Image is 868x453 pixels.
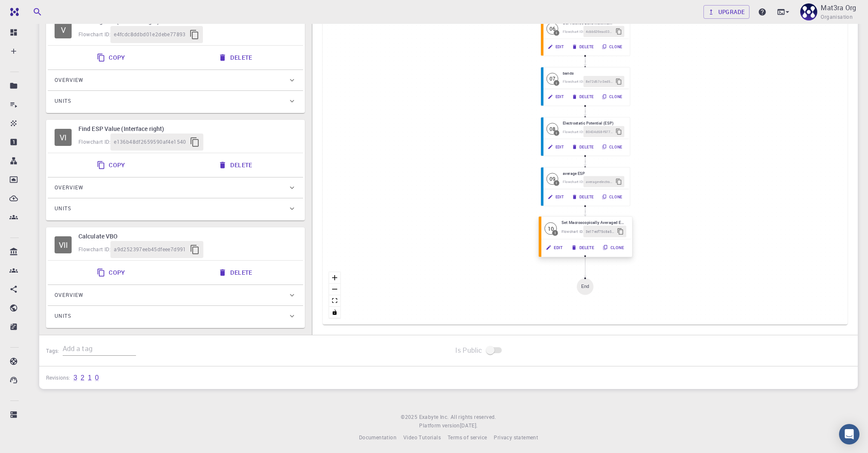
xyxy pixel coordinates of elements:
div: VI [55,129,72,146]
span: Overview [55,288,84,302]
span: 3e17ecf75c8a5105d455b8f4 [586,229,615,235]
span: a9d252397eeb45dfeee7d991 [114,245,186,254]
div: 07 [547,73,558,84]
a: Privacy statement [494,433,538,442]
span: Privacy statement [494,434,538,441]
button: Delete [568,41,598,52]
div: Overview [48,70,303,90]
span: Flowchart ID: [563,29,584,34]
div: 07IbandsFlowchart ID:8e72d57c-3ed5-4425-ae23-1e1c2fe7c8bfEditDeleteClone [541,67,630,106]
div: 06ISet Valence Band MaximumFlowchart ID:4cbb639eac037825d7f477a1EditDeleteClone [541,17,630,56]
button: Delete [213,157,259,174]
div: V [55,21,72,38]
span: Units [55,202,71,215]
span: Idle [547,173,558,184]
span: Idle [547,73,558,84]
p: Mat3ra Org [821,3,856,13]
a: 1 [88,374,92,382]
span: Exabyte Inc. [419,413,449,420]
button: Clone [598,91,627,102]
button: Clone [598,192,627,203]
button: Delete [213,264,259,281]
h6: Electrostatic Potential (ESP) [563,120,625,126]
button: Delete [568,192,598,203]
button: fit view [329,295,340,307]
a: [DATE]. [460,421,478,430]
button: Upgrade [703,5,750,19]
span: Idle [544,222,557,235]
button: Copy [92,157,132,174]
span: Support [18,6,49,14]
h6: Find ESP Value (Interface right) [78,124,296,134]
div: I [556,131,557,135]
button: toggle interactivity [329,307,340,318]
a: Terms of service [448,433,487,442]
div: End [581,284,589,289]
div: Open Intercom Messenger [839,424,859,444]
span: Organisation [821,13,853,21]
button: Clone [598,41,627,52]
h6: average ESP [563,170,625,176]
span: Documentation [359,434,396,441]
span: © 2025 [401,413,419,421]
span: Units [55,94,71,108]
div: VII [55,236,72,253]
span: All rights reserved. [451,413,496,421]
span: Idle [55,129,72,146]
span: 80434d68-f977-4c75-984b-a7c29fb76953 [586,129,613,134]
div: I [556,81,557,84]
button: Edit [542,242,567,253]
span: average-electrostatic-potential [586,179,613,185]
span: Flowchart ID: [563,129,584,134]
div: Units [48,306,303,326]
span: e4fcdc8ddbd01e2debe77893 [114,30,186,39]
a: Exabyte Inc. [419,413,449,421]
div: End [577,278,593,295]
span: Idle [55,236,72,253]
div: 09Iaverage ESPFlowchart ID:average-electrostatic-potentialEditDeleteClone [541,167,630,206]
button: Clone [598,141,627,152]
h6: Tags: [46,343,63,355]
button: Delete [568,91,598,102]
button: Edit [544,41,568,52]
a: 0 [95,374,99,382]
button: Edit [544,141,568,152]
span: 8e72d57c-3ed5-4425-ae23-1e1c2fe7c8bf [586,79,613,84]
div: Units [48,198,303,219]
div: I [555,231,556,235]
div: 10ISet Macroscopically Averaged ESP DataFlowchart ID:3e17ecf75c8a5105d455b8f4EditDeleteClone [541,217,630,256]
button: zoom in [329,272,340,284]
a: 3 [73,374,77,382]
span: Flowchart ID: [78,138,110,145]
button: Clone [599,242,629,253]
span: Terms of service [448,434,487,441]
button: Delete [567,242,599,253]
button: Delete [568,141,598,152]
h6: Set Macroscopically Averaged ESP Data [561,219,626,226]
span: Overview [55,73,84,87]
span: Overview [55,181,84,195]
div: Overview [48,177,303,198]
div: Units [48,91,303,111]
span: 4cbb639eac037825d7f477a1 [586,29,613,35]
a: 2 [81,374,84,382]
span: Flowchart ID: [561,229,583,234]
span: [DATE] . [460,422,478,429]
span: Video Tutorials [403,434,441,441]
button: Edit [544,192,568,203]
div: 06 [547,23,558,34]
div: 09 [547,173,558,184]
span: Flowchart ID: [563,180,584,184]
span: Flowchart ID: [78,246,110,253]
span: Idle [547,23,558,34]
span: Idle [55,21,72,38]
button: Edit [544,91,568,102]
div: 08 [547,123,558,134]
span: Flowchart ID: [563,79,584,84]
input: Add a tag [63,342,136,356]
span: Idle [547,123,558,134]
img: Mat3ra Org [800,3,817,20]
div: I [556,31,557,35]
a: Documentation [359,433,396,442]
span: Units [55,309,71,323]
